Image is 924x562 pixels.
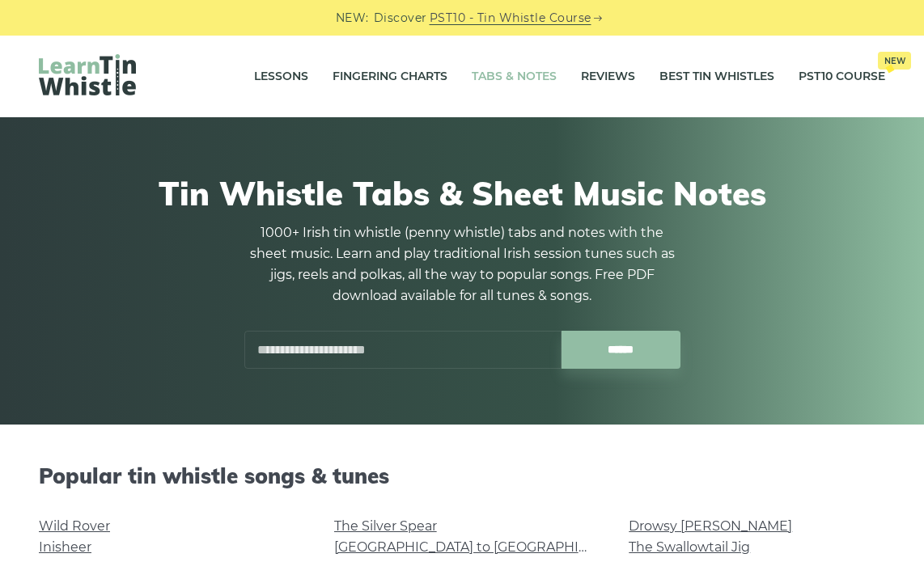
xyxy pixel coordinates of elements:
[47,174,877,213] h1: Tin Whistle Tabs & Sheet Music Notes
[39,518,110,534] a: Wild Rover
[629,539,750,555] a: The Swallowtail Jig
[629,518,792,534] a: Drowsy [PERSON_NAME]
[334,539,633,555] a: [GEOGRAPHIC_DATA] to [GEOGRAPHIC_DATA]
[39,463,885,488] h2: Popular tin whistle songs & tunes
[39,54,136,95] img: LearnTinWhistle.com
[659,57,774,97] a: Best Tin Whistles
[581,57,635,97] a: Reviews
[472,57,557,97] a: Tabs & Notes
[334,518,437,534] a: The Silver Spear
[878,52,911,70] span: New
[39,539,91,555] a: Inisheer
[254,57,308,97] a: Lessons
[244,222,680,306] p: 1000+ Irish tin whistle (penny whistle) tabs and notes with the sheet music. Learn and play tradi...
[799,57,885,97] a: PST10 CourseNew
[333,57,447,97] a: Fingering Charts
